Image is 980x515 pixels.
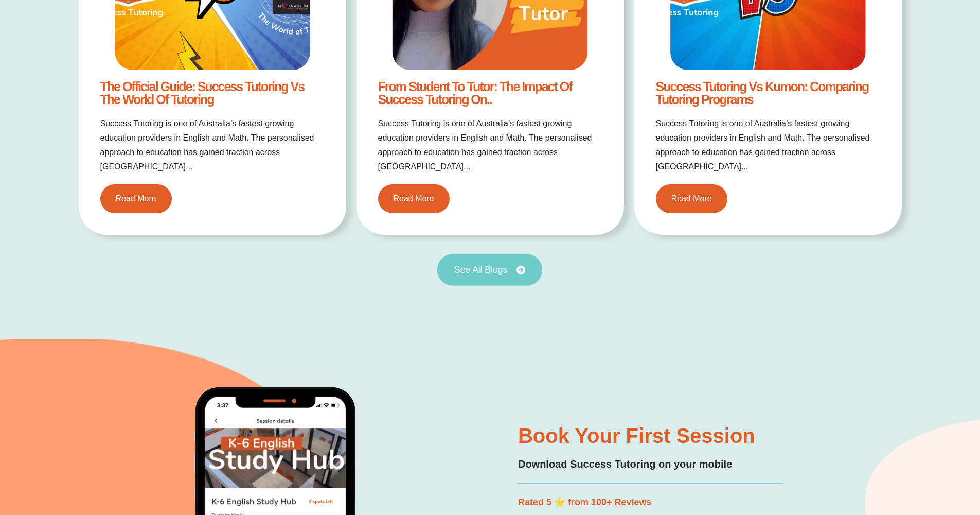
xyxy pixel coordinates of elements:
h2: Success Tutoring is one of Australia’s fastest growing education providers in English and Math. T... [100,116,325,174]
h2: Success Tutoring is one of Australia’s fastest growing education providers in English and Math. T... [378,116,602,174]
a: From Student to Tutor: The Impact of Success Tutoring on.. [378,79,572,107]
h2: Book Your First Session [518,425,897,446]
a: See All Blogs [437,254,543,286]
span: Read More [116,195,156,203]
a: Read More [656,184,727,213]
span: Read More [671,195,712,203]
iframe: Chat Widget [804,399,980,515]
h2: Success Tutoring is one of Australia’s fastest growing education providers in English and Math. T... [656,116,880,174]
a: Read More [378,184,450,213]
h2: Download Success Tutoring on your mobile [518,456,897,472]
span: See All Blogs [454,265,508,274]
h2: Rated 5 ⭐ from 100+ Reviews [518,494,897,510]
span: Read More [394,195,434,203]
a: The Official Guide: Success Tutoring vs The World of Tutoring [100,79,305,107]
a: Success Tutoring vs Kumon: Comparing Tutoring Programs [656,79,869,107]
a: Read More [100,184,172,213]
